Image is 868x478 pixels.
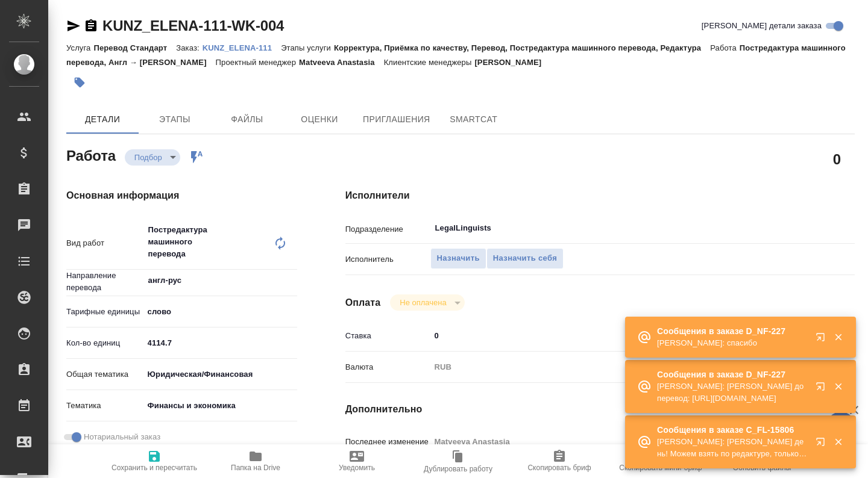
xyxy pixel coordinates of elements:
[143,302,297,322] div: слово
[345,253,430,265] p: Исполнитель
[146,112,204,127] span: Этапы
[143,364,297,385] div: Юридическая/Финансовая
[66,144,116,166] h2: Работа
[345,436,430,448] p: Последнее изменение
[66,270,143,294] p: Направление перевода
[203,42,281,52] a: KUNZ_ELENA-111
[345,361,430,373] p: Валюта
[231,464,280,472] span: Папка на Drive
[299,58,384,67] p: Matveeva Anastasia
[345,296,381,310] h4: Оплата
[66,337,143,349] p: Кол-во единиц
[102,17,284,34] a: KUNZ_ELENA-111-WK-004
[74,112,131,127] span: Детали
[176,43,202,52] p: Заказ:
[657,436,808,460] p: [PERSON_NAME]: [PERSON_NAME] день! Можем взять по редактуре, только возможен где-то доперевод. На...
[291,279,293,282] button: Open
[493,252,557,265] span: Назначить себя
[833,149,841,169] h2: 0
[527,464,591,472] span: Скопировать бриф
[424,465,492,473] span: Дублировать работу
[112,464,197,472] span: Сохранить и пересчитать
[93,43,176,52] p: Перевод Стандарт
[619,464,702,472] span: Скопировать мини-бриф
[218,112,276,127] span: Файлы
[66,237,143,249] p: Вид работ
[345,402,855,417] h4: Дополнительно
[390,294,464,311] div: Подбор
[66,43,93,52] p: Услуга
[203,43,281,52] p: KUNZ_ELENA-111
[306,444,407,478] button: Уведомить
[345,223,430,235] p: Подразделение
[657,325,808,337] p: Сообщения в заказе D_NF-227
[66,188,297,203] h4: Основная информация
[281,43,334,52] p: Этапы услуги
[84,431,160,443] span: Нотариальный заказ
[710,43,740,52] p: Работа
[826,381,851,392] button: Закрыть
[66,400,143,412] p: Тематика
[407,444,509,478] button: Дублировать работу
[66,306,143,318] p: Тарифные единицы
[143,396,297,416] div: Финансы и экономика
[474,58,550,67] p: [PERSON_NAME]
[808,374,837,403] button: Открыть в новой вкладке
[486,248,564,269] button: Назначить себя
[657,424,808,436] p: Сообщения в заказе C_FL-15806
[66,69,93,96] button: Добавить тэг
[66,19,81,33] button: Скопировать ссылку для ЯМессенджера
[291,112,348,127] span: Оценки
[826,332,851,343] button: Закрыть
[430,357,813,377] div: RUB
[437,252,480,265] span: Назначить
[509,444,610,478] button: Скопировать бриф
[345,188,855,203] h4: Исполнители
[363,112,430,127] span: Приглашения
[808,430,837,459] button: Открыть в новой вкладке
[430,327,813,344] input: ✎ Введи что-нибудь
[125,149,180,166] div: Подбор
[216,58,299,67] p: Проектный менеджер
[657,380,808,405] p: [PERSON_NAME]: [PERSON_NAME] доперевод: [URL][DOMAIN_NAME]
[396,297,450,308] button: Не оплачена
[84,19,98,33] button: Скопировать ссылку
[702,20,822,32] span: [PERSON_NAME] детали заказа
[384,58,475,67] p: Клиентские менеджеры
[445,112,503,127] span: SmartCat
[339,464,375,472] span: Уведомить
[334,43,710,52] p: Корректура, Приёмка по качеству, Перевод, Постредактура машинного перевода, Редактура
[430,248,486,269] button: Назначить
[808,325,837,354] button: Открыть в новой вкладке
[657,337,808,349] p: [PERSON_NAME]: спасибо
[205,444,306,478] button: Папка на Drive
[610,444,711,478] button: Скопировать мини-бриф
[131,152,166,163] button: Подбор
[430,433,813,450] input: Пустое поле
[806,227,808,229] button: Open
[826,436,851,447] button: Закрыть
[657,368,808,380] p: Сообщения в заказе D_NF-227
[66,368,143,380] p: Общая тематика
[104,444,205,478] button: Сохранить и пересчитать
[345,330,430,342] p: Ставка
[143,334,297,352] input: ✎ Введи что-нибудь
